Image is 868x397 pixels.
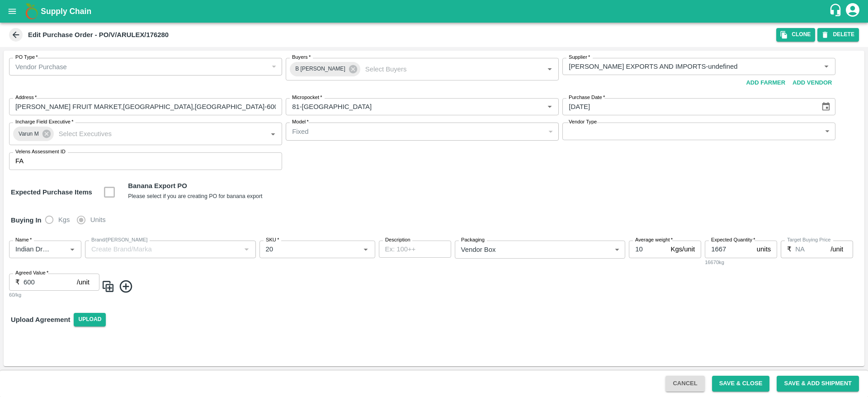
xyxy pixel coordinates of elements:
[41,7,91,16] b: Supply Chain
[7,211,45,230] h6: Buying In
[565,61,806,72] input: Select Supplier
[292,54,311,61] label: Buyers
[41,5,829,18] a: Supply Chain
[11,189,92,196] strong: Expected Purchase Items
[15,148,66,156] label: Velens Assessment ID
[267,128,279,140] button: Open
[290,62,360,76] div: B [PERSON_NAME]
[15,156,24,166] p: FA
[544,63,556,75] button: Open
[24,274,77,291] input: 0.0
[2,1,23,22] button: open drawer
[13,129,44,139] span: Varun M
[569,118,597,126] label: Vendor Type
[101,279,115,294] img: CloneIcon
[128,193,262,199] small: Please select if you are creating PO for banana export
[629,241,667,258] input: 0.0
[787,236,831,244] label: Target Buying Price
[742,75,789,91] button: Add Farmer
[569,54,590,61] label: Supplier
[77,277,90,287] p: /unit
[288,101,529,113] input: Micropocket
[362,63,530,75] input: Select Buyers
[829,3,844,19] div: customer-support
[671,244,695,254] p: Kgs/unit
[15,277,20,287] p: ₹
[569,94,605,101] label: Purchase Date
[705,241,753,258] input: 0
[15,62,67,72] p: Vendor Purchase
[13,127,54,141] div: Varun M
[461,236,485,244] label: Packaging
[11,316,70,323] strong: Upload Agreement
[711,236,755,244] label: Expected Quantity
[360,243,372,255] button: Open
[844,2,861,21] div: account of current user
[385,236,410,244] label: Description
[9,291,99,299] div: 60/kg
[777,376,859,392] button: Save & Add Shipment
[15,118,73,126] label: Incharge Field Executive
[544,101,556,113] button: Open
[90,215,106,225] span: Units
[290,64,351,74] span: B [PERSON_NAME]
[292,94,322,101] label: Micropocket
[830,244,843,254] p: /unit
[795,241,830,258] input: 0.0
[15,269,48,277] label: Agreed Value
[292,127,308,137] p: Fixed
[91,236,147,244] label: Brand/[PERSON_NAME]
[55,128,253,140] input: Select Executives
[88,243,238,255] input: Create Brand/Marka
[128,182,187,189] b: Banana Export PO
[15,54,38,61] label: PO Type
[817,28,859,41] button: DELETE
[461,245,496,255] p: Vendor Box
[817,98,835,115] button: Choose date, selected date is Sep 15, 2025
[562,98,814,115] input: Select Date
[12,243,52,255] input: Name
[15,236,32,244] label: Name
[28,31,169,38] b: Edit Purchase Order - PO/V/ARULEX/176280
[266,236,279,244] label: SKU
[789,75,835,91] button: Add Vendor
[66,243,78,255] button: Open
[9,98,282,115] input: Address
[705,258,777,266] div: 16670kg
[15,94,37,101] label: Address
[45,211,113,229] div: buying_in
[712,376,770,392] button: Save & Close
[292,118,309,126] label: Model
[757,244,771,254] p: units
[776,28,815,41] button: Clone
[23,2,41,20] img: logo
[787,244,792,254] p: ₹
[262,243,346,255] input: SKU
[821,61,832,72] button: Open
[58,215,70,225] span: Kgs
[74,313,106,326] span: Upload
[665,376,704,392] button: Cancel
[635,236,673,244] label: Average weight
